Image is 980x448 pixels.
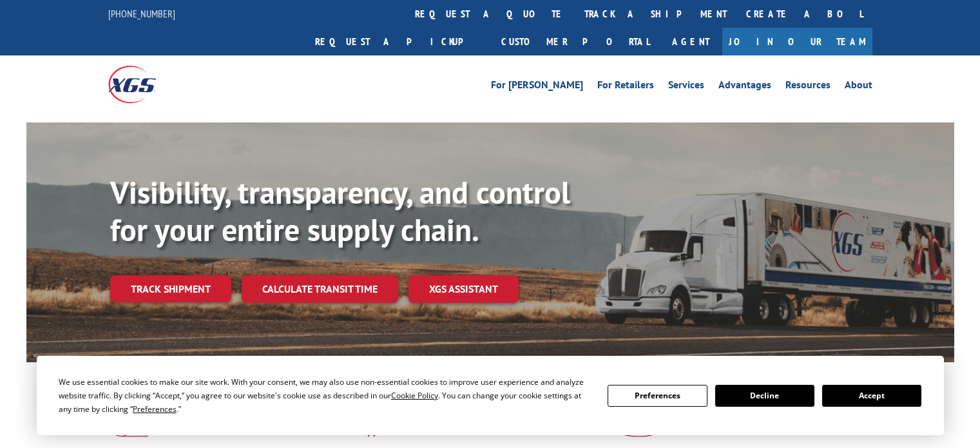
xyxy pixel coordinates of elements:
span: Cookie Policy [391,390,438,401]
button: Accept [822,385,921,407]
button: Preferences [608,385,707,407]
b: Visibility, transparency, and control for your entire supply chain. [110,172,570,249]
a: Customer Portal [492,28,659,55]
a: Track shipment [110,275,231,302]
div: Cookie Consent Prompt [37,356,944,435]
a: Resources [785,80,831,94]
a: Join Our Team [722,28,872,55]
div: We use essential cookies to make our site work. With your consent, we may also use non-essential ... [59,375,592,416]
span: Preferences [133,404,177,414]
a: Services [668,80,704,94]
a: About [845,80,872,94]
button: Decline [715,385,814,407]
a: Agent [659,28,722,55]
a: [PHONE_NUMBER] [108,7,175,20]
a: Calculate transit time [242,275,398,303]
a: XGS ASSISTANT [408,275,519,303]
a: Advantages [718,80,771,94]
a: For Retailers [597,80,654,94]
a: Request a pickup [305,28,492,55]
a: For [PERSON_NAME] [491,80,583,94]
